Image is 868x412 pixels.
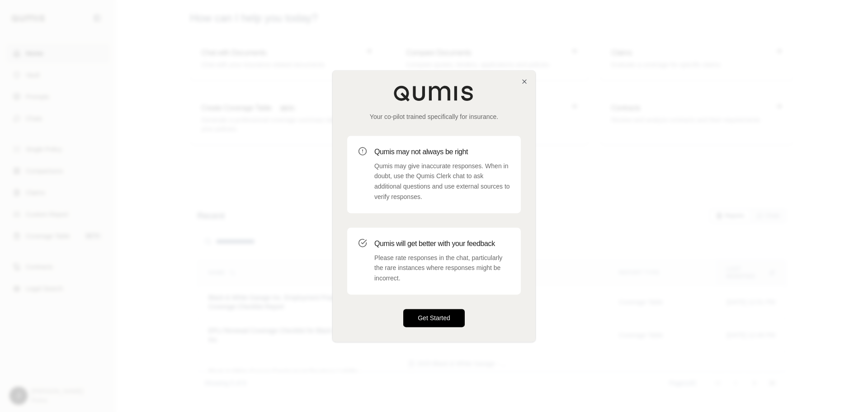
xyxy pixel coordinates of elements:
h3: Qumis may not always be right [374,147,510,157]
p: Your co-pilot trained specifically for insurance. [347,112,521,121]
p: Please rate responses in the chat, particularly the rare instances where responses might be incor... [374,253,510,284]
button: Get Started [403,309,465,327]
img: Qumis Logo [393,85,475,101]
p: Qumis may give inaccurate responses. When in doubt, use the Qumis Clerk chat to ask additional qu... [374,161,510,202]
h3: Qumis will get better with your feedback [374,238,510,249]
